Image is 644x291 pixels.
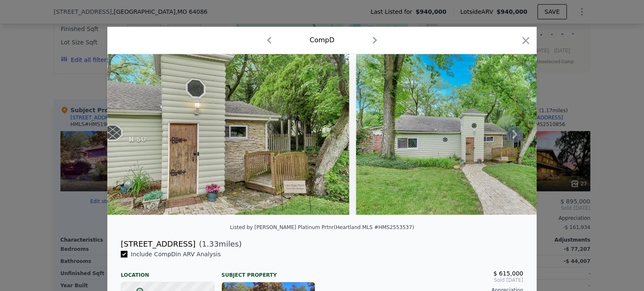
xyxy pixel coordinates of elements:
div: Location [121,265,215,278]
img: Property Img [356,54,598,215]
span: Sold [DATE] [329,277,523,283]
span: Include Comp D in ARV Analysis [127,251,224,258]
span: $ 615,000 [493,270,523,277]
img: Property Img [107,54,349,215]
span: ( miles) [195,238,241,250]
span: 1.33 [202,239,219,248]
div: Subject Property [221,265,315,278]
div: Listed by [PERSON_NAME] Platinum Prtnr (Heartland MLS #HMS2553537) [230,224,414,230]
div: Comp D [309,35,334,45]
div: [STREET_ADDRESS] [121,238,195,250]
